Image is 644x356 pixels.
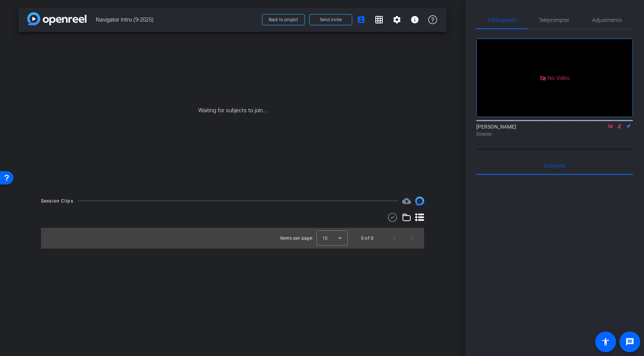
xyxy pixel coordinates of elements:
[385,229,403,247] button: Previous page
[592,17,622,23] span: Adjustments
[625,337,634,346] mat-icon: message
[476,123,633,137] div: [PERSON_NAME]
[361,234,373,242] div: 0 of 0
[402,197,411,205] mat-icon: cloud_upload
[544,163,565,168] span: Everyone
[309,14,352,25] button: Send invite
[320,17,342,23] span: Send invite
[357,15,366,24] mat-icon: account_box
[269,17,298,22] span: Back to project
[392,15,401,24] mat-icon: settings
[403,229,421,247] button: Next page
[280,234,313,242] div: Items per page:
[96,12,258,27] span: Navigator Intro (9-2025)
[375,15,383,24] mat-icon: grid_on
[27,12,86,25] img: app-logo
[547,74,569,81] span: No Video
[262,14,305,25] button: Back to project
[410,15,419,24] mat-icon: info
[19,32,446,189] div: Waiting for subjects to join...
[488,17,516,23] span: Participants
[41,197,73,205] div: Session Clips
[476,131,633,137] div: Director
[415,197,424,205] img: Session clips
[539,17,569,23] span: Teleprompter
[601,337,610,346] mat-icon: accessibility
[402,197,411,205] span: Destinations for your clips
